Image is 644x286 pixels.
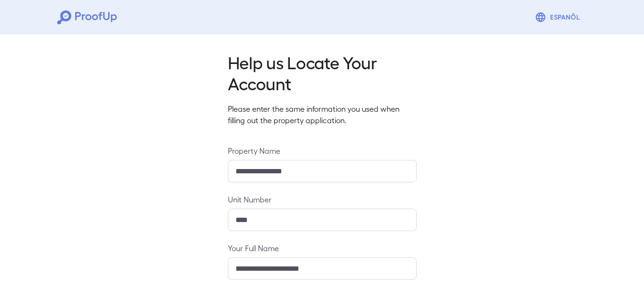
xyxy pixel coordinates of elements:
[531,8,587,27] button: Espanõl
[228,194,417,205] label: Unit Number
[228,243,417,254] label: Your Full Name
[228,52,417,94] h2: Help us Locate Your Account
[228,145,417,156] label: Property Name
[228,103,417,126] p: Please enter the same information you used when filling out the property application.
